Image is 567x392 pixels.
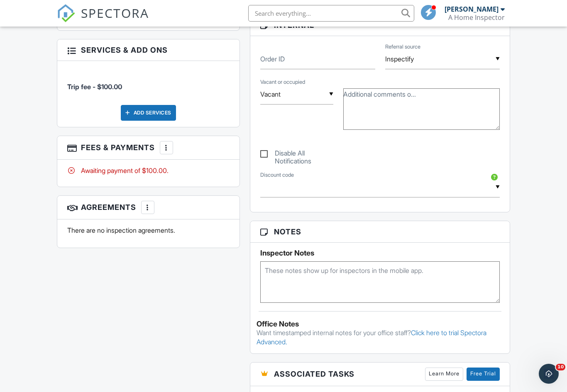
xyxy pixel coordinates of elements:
[121,105,176,121] div: Add Services
[67,226,230,235] p: There are no inspection agreements.
[57,11,149,29] a: SPECTORA
[67,83,122,91] span: Trip fee - $100.00
[67,166,230,175] div: Awaiting payment of $100.00.
[556,364,565,370] span: 10
[448,13,505,22] div: A Home Inspector
[257,328,503,347] p: Want timestamped internal notes for your office staff?
[260,54,285,63] label: Order ID
[539,364,559,384] iframe: Intercom live chat
[425,368,463,381] a: Learn More
[343,90,416,99] label: Additional comments or concerns
[467,368,500,381] a: Free Trial
[385,43,420,51] label: Referral source
[260,249,500,257] h5: Inspector Notes
[248,5,414,22] input: Search everything...
[343,88,500,130] textarea: Additional comments or concerns
[257,320,503,328] div: Office Notes
[274,368,354,380] span: Associated Tasks
[57,4,75,22] img: The Best Home Inspection Software - Spectora
[81,4,149,22] span: SPECTORA
[67,67,230,98] li: Service: Trip fee
[260,78,305,86] label: Vacant or occupied
[57,136,240,160] h3: Fees & Payments
[260,149,333,160] label: Disable All Notifications
[260,171,294,179] label: Discount code
[250,221,510,243] h3: Notes
[57,196,240,219] h3: Agreements
[57,39,240,61] h3: Services & Add ons
[445,5,499,13] div: [PERSON_NAME]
